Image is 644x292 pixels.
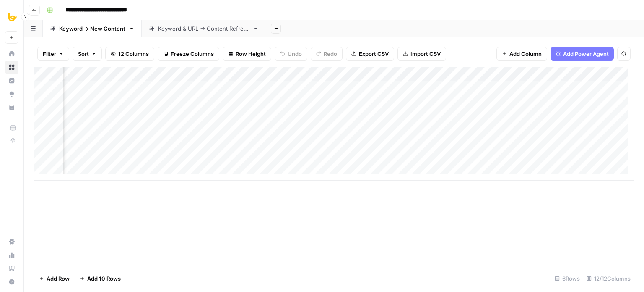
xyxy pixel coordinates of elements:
button: Help + Support [5,275,18,289]
button: Freeze Columns [158,47,219,61]
span: Redo [324,50,337,58]
span: Freeze Columns [171,50,214,58]
span: Add 10 Rows [87,274,121,283]
button: Add Column [496,47,547,61]
span: Import CSV [410,50,441,58]
div: 12/12 Columns [583,272,634,285]
span: Undo [288,50,302,58]
a: Home [5,47,18,61]
span: Row Height [236,50,266,58]
a: Insights [5,74,18,87]
span: Add Row [47,274,70,283]
a: Usage [5,248,18,262]
button: Add Row [34,272,75,285]
img: All About AI Logo [5,10,20,25]
div: Keyword & URL -> Content Refresh [158,24,249,33]
button: Filter [37,47,69,61]
span: Filter [43,50,56,58]
a: Keyword & URL -> Content Refresh [142,20,266,37]
button: Export CSV [346,47,394,61]
span: Export CSV [359,50,389,58]
a: Settings [5,235,18,248]
button: Add 10 Rows [75,272,126,285]
span: Add Power Agent [563,50,609,58]
button: Redo [311,47,343,61]
span: Add Column [509,50,542,58]
button: Import CSV [397,47,446,61]
button: 12 Columns [105,47,154,61]
button: Add Power Agent [551,47,614,61]
a: Opportunities [5,87,18,101]
div: 6 Rows [551,272,583,285]
span: 12 Columns [118,50,149,58]
a: Your Data [5,101,18,114]
a: Keyword -> New Content [43,20,142,37]
a: Learning Hub [5,262,18,275]
span: Sort [78,50,89,58]
button: Undo [275,47,307,61]
a: Browse [5,61,18,74]
div: Keyword -> New Content [59,24,125,33]
button: Workspace: All About AI [5,7,18,28]
button: Row Height [223,47,271,61]
button: Sort [73,47,102,61]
